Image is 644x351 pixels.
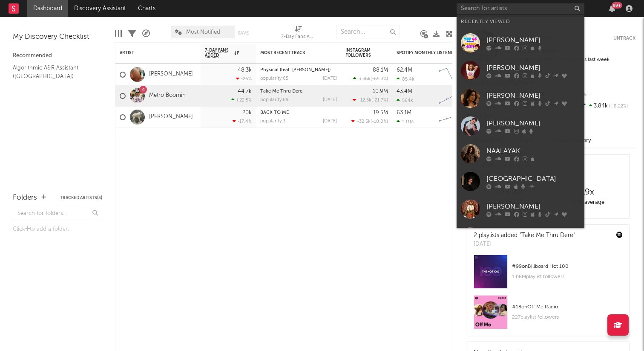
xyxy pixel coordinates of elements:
[357,119,371,124] span: -32.5k
[260,110,289,115] a: BACK TO ME
[238,31,249,35] button: Save
[397,119,414,125] div: 1.11M
[60,196,102,200] button: Tracked Artists(3)
[457,29,584,57] a: [PERSON_NAME]
[512,272,623,282] div: 1.68M playlist followers
[260,68,337,73] div: Physical (feat. Troye Sivan)
[120,50,184,55] div: Artist
[548,187,627,197] div: 19 x
[609,5,615,12] button: 99+
[457,140,584,168] a: NAALAYAK
[260,110,337,115] div: BACK TO ME
[486,174,580,184] div: [GEOGRAPHIC_DATA]
[149,92,186,99] a: Metro Boomin
[486,35,580,45] div: [PERSON_NAME]
[461,17,580,27] div: Recently Viewed
[520,232,575,238] a: "Take Me Thru Dere"
[128,21,136,46] div: Filters
[397,67,412,73] div: 62.4M
[486,63,580,73] div: [PERSON_NAME]
[613,34,635,43] button: Untrack
[372,119,387,124] span: -10.8 %
[486,146,580,156] div: NAALAYAK
[579,101,635,112] div: 3.84k
[323,76,337,81] div: [DATE]
[358,98,371,103] span: -12.5k
[260,89,337,94] div: Take Me Thru Dere
[238,67,252,73] div: 48.3k
[231,97,252,103] div: +22.5 %
[13,51,102,61] div: Recommended
[579,90,635,101] div: --
[260,76,288,81] div: popularity: 65
[435,85,473,107] svg: Chart title
[608,104,628,109] span: +8.22 %
[435,107,473,128] svg: Chart title
[236,76,252,81] div: -26 %
[260,68,331,73] a: Physical (feat. [PERSON_NAME])
[351,119,388,124] div: ( )
[359,77,371,81] span: 3.36k
[397,76,414,82] div: 85.4k
[486,201,580,212] div: [PERSON_NAME]
[115,21,122,46] div: Edit Columns
[397,110,411,116] div: 63.1M
[397,50,460,55] div: Spotify Monthly Listeners
[373,110,388,116] div: 19.5M
[548,197,627,208] div: daily average
[142,21,150,46] div: A&R Pipeline
[242,110,252,116] div: 20k
[260,89,302,94] a: Take Me Thru Dere
[233,119,252,124] div: -17.4 %
[486,118,580,128] div: [PERSON_NAME]
[486,90,580,101] div: [PERSON_NAME]
[260,98,289,102] div: popularity: 69
[13,63,94,81] a: Algorithmic A&R Assistant ([GEOGRAPHIC_DATA])
[373,98,387,103] span: -21.7 %
[435,64,473,85] svg: Chart title
[457,112,584,140] a: [PERSON_NAME]
[205,48,232,58] span: 7-Day Fans Added
[372,77,387,81] span: -65.3 %
[281,21,315,46] div: 7-Day Fans Added (7-Day Fans Added)
[512,261,623,272] div: # 99 on Billboard Hot 100
[13,32,102,42] div: My Discovery Checklist
[457,84,584,112] a: [PERSON_NAME]
[612,2,622,9] div: 99 +
[457,195,584,223] a: [PERSON_NAME]
[323,98,337,102] div: [DATE]
[474,231,575,240] div: 2 playlists added
[373,67,388,73] div: 88.1M
[260,119,285,124] div: popularity: 3
[186,29,220,35] span: Most Notified
[323,119,337,124] div: [DATE]
[457,3,584,14] input: Search for artists
[149,71,193,78] a: [PERSON_NAME]
[467,255,629,295] a: #99onBillboard Hot 1001.68Mplaylist followers
[353,97,388,103] div: ( )
[238,89,252,94] div: 44.7k
[512,312,623,322] div: 227 playlist followers
[345,48,375,58] div: Instagram Followers
[336,26,400,38] input: Search...
[281,32,315,42] div: 7-Day Fans Added (7-Day Fans Added)
[467,295,629,336] a: #18onOff Me Radio227playlist followers
[457,57,584,84] a: [PERSON_NAME]
[397,89,412,94] div: 43.4M
[397,98,413,103] div: 564k
[474,240,575,249] div: [DATE]
[13,193,37,203] div: Folders
[260,50,324,55] div: Most Recent Track
[353,76,388,81] div: ( )
[457,168,584,195] a: [GEOGRAPHIC_DATA]
[457,223,584,251] a: [PERSON_NAME]
[373,89,388,94] div: 10.9M
[13,208,102,220] input: Search for folders...
[149,113,193,121] a: [PERSON_NAME]
[512,302,623,312] div: # 18 on Off Me Radio
[13,224,102,235] div: Click to add a folder.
